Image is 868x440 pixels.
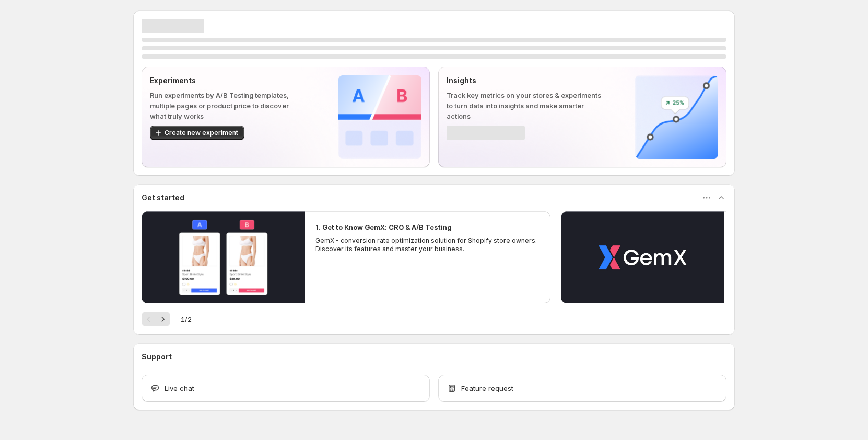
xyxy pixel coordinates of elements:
[635,75,718,159] img: Insights
[315,222,452,232] h2: 1. Get to Know GemX: CRO & A/B Testing
[181,314,192,324] span: 1 / 2
[142,193,184,203] h3: Get started
[447,90,602,121] p: Track key metrics on your stores & experiments to turn data into insights and make smarter actions
[150,90,305,121] p: Run experiments by A/B Testing templates, multiple pages or product price to discover what truly ...
[165,383,194,393] span: Live chat
[156,312,170,326] button: Next
[165,129,238,137] span: Create new experiment
[142,352,172,362] h3: Support
[142,312,170,326] nav: Pagination
[315,236,540,253] p: GemX - conversion rate optimization solution for Shopify store owners. Discover its features and ...
[561,211,724,303] button: Play video
[150,75,305,86] p: Experiments
[150,126,244,140] button: Create new experiment
[461,383,513,393] span: Feature request
[338,75,421,159] img: Experiments
[142,211,305,303] button: Play video
[447,75,602,86] p: Insights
